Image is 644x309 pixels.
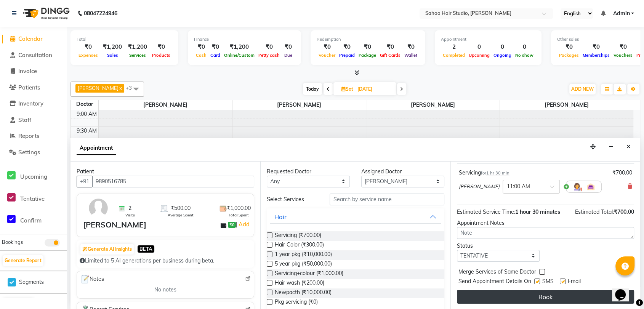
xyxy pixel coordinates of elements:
[2,67,65,76] a: Invoice
[100,43,125,51] div: ₹1,200
[275,250,332,260] span: 1 year pkg (₹10,000.00)
[459,183,500,191] span: [PERSON_NAME]
[282,43,295,51] div: ₹0
[557,53,581,58] span: Packages
[330,194,444,205] input: Search by service name
[571,86,594,92] span: ADD NEW
[492,53,513,58] span: Ongoing
[467,53,492,58] span: Upcoming
[337,43,357,51] div: ₹0
[481,170,509,176] small: for
[513,43,535,51] div: 0
[457,290,634,304] button: Book
[77,36,172,43] div: Total
[317,36,419,43] div: Redemption
[612,43,634,51] div: ₹0
[92,176,254,187] input: Search by Name/Mobile/Email/Code
[303,83,322,95] span: Today
[2,99,65,108] a: Inventory
[282,53,294,58] span: Due
[87,197,109,219] img: avatar
[613,10,630,18] span: Admin
[581,43,612,51] div: ₹0
[168,212,194,218] span: Average Spent
[275,269,343,279] span: Servicing+colour (₹1,000.00)
[458,277,531,287] span: Send Appointment Details On
[80,274,104,284] span: Notes
[237,220,251,229] a: Add
[275,288,332,298] span: Newpacth (₹10,000.00)
[194,53,208,58] span: Cash
[458,268,536,277] span: Merge Services of Same Doctor
[171,204,191,212] span: ₹500.00
[357,43,378,51] div: ₹0
[572,182,582,191] img: Hairdresser.png
[441,43,467,51] div: 2
[208,53,222,58] span: Card
[261,195,324,203] div: Select Services
[18,51,52,59] span: Consultation
[99,100,232,110] span: [PERSON_NAME]
[125,212,135,218] span: Visits
[612,53,634,58] span: Vouchers
[575,208,614,215] span: Estimated Total:
[457,242,540,250] div: Status
[317,43,337,51] div: ₹0
[2,35,65,43] a: Calendar
[222,43,256,51] div: ₹1,200
[275,298,318,307] span: Pkg servicing (₹0)
[125,43,150,51] div: ₹1,200
[256,43,282,51] div: ₹0
[492,43,513,51] div: 0
[77,141,116,155] span: Appointment
[2,83,65,92] a: Patients
[3,255,43,266] button: Generate Report
[441,36,535,43] div: Appointment
[18,100,43,107] span: Inventory
[20,217,42,224] span: Confirm
[612,279,636,301] iframe: chat widget
[208,43,222,51] div: ₹0
[194,36,295,43] div: Finance
[77,43,100,51] div: ₹0
[515,208,560,215] span: 1 hour 30 minutes
[77,53,100,58] span: Expenses
[71,100,98,108] div: Doctor
[236,220,251,229] span: |
[441,53,467,58] span: Completed
[227,204,251,212] span: ₹1,000.00
[194,43,208,51] div: ₹0
[340,86,355,92] span: Sat
[75,110,98,118] div: 9:00 AM
[80,244,134,255] button: Generate AI Insights
[612,169,632,177] div: ₹700.00
[2,51,65,60] a: Consultation
[80,257,251,265] div: Limited to 5 AI generations per business during beta.
[366,100,500,110] span: [PERSON_NAME]
[542,277,554,287] span: SMS
[20,173,47,180] span: Upcoming
[78,85,119,91] span: [PERSON_NAME]
[256,53,282,58] span: Petty cash
[267,168,350,176] div: Requested Doctor
[83,219,146,231] div: [PERSON_NAME]
[275,279,324,288] span: Hair wash (₹200.00)
[232,100,366,110] span: [PERSON_NAME]
[18,116,31,123] span: Staff
[150,53,172,58] span: Products
[357,53,378,58] span: Package
[84,3,117,24] b: 08047224946
[361,168,444,176] div: Assigned Doctor
[623,141,634,153] button: Close
[229,212,249,218] span: Total Spent
[127,53,148,58] span: Services
[75,127,98,135] div: 9:30 AM
[228,222,236,228] span: ₹0
[2,148,65,157] a: Settings
[513,53,535,58] span: No show
[222,53,256,58] span: Online/Custom
[459,169,509,177] div: Servicing
[274,212,287,221] div: Hair
[2,116,65,125] a: Staff
[119,85,122,91] a: x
